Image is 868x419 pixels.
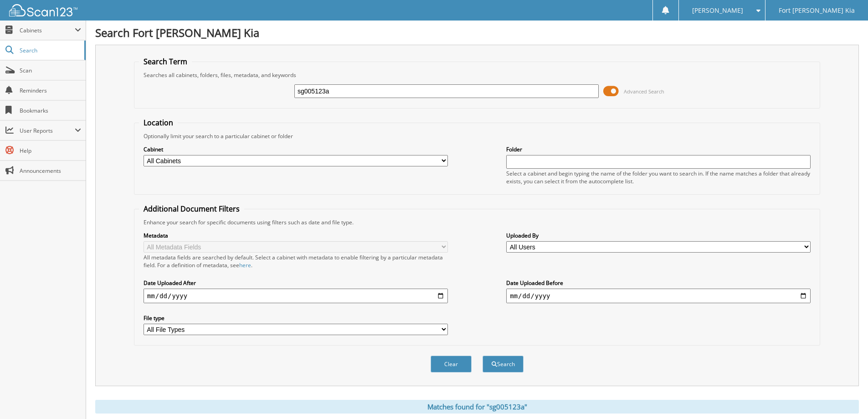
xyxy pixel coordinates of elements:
[144,253,448,269] div: All metadata fields are searched by default. Select a cabinet with metadata to enable filtering b...
[506,232,811,239] label: Uploaded By
[139,57,192,67] legend: Search Term
[506,145,811,153] label: Folder
[144,314,448,322] label: File type
[144,145,448,153] label: Cabinet
[506,289,811,303] input: end
[20,67,81,74] span: Scan
[20,147,81,155] span: Help
[139,132,815,140] div: Optionally limit your search to a particular cabinet or folder
[506,170,811,185] div: Select a cabinet and begin typing the name of the folder you want to search in. If the name match...
[95,25,859,40] h1: Search Fort [PERSON_NAME] Kia
[506,279,811,287] label: Date Uploaded Before
[20,127,75,134] span: User Reports
[779,8,855,13] span: Fort [PERSON_NAME] Kia
[431,356,472,372] button: Clear
[139,71,815,79] div: Searches all cabinets, folders, files, metadata, and keywords
[20,167,81,175] span: Announcements
[20,107,81,114] span: Bookmarks
[144,232,448,239] label: Metadata
[144,279,448,287] label: Date Uploaded After
[624,88,664,95] span: Advanced Search
[692,8,743,13] span: [PERSON_NAME]
[144,289,448,303] input: start
[95,400,859,414] div: Matches found for "sg005123a"
[139,204,244,214] legend: Additional Document Filters
[20,47,80,54] span: Search
[239,261,251,269] a: here
[9,4,77,16] img: scan123-logo-white.svg
[20,87,81,94] span: Reminders
[139,118,178,128] legend: Location
[20,26,75,34] span: Cabinets
[139,218,815,226] div: Enhance your search for specific documents using filters such as date and file type.
[483,356,524,372] button: Search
